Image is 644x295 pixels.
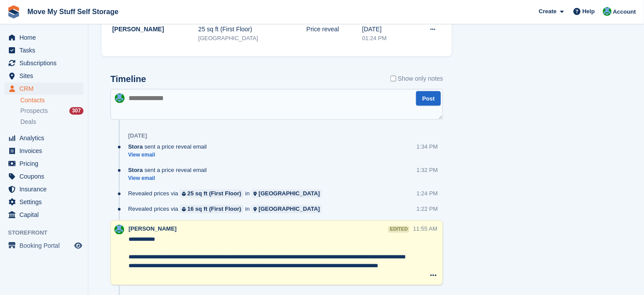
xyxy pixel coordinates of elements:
[4,70,83,82] a: menu
[4,209,83,221] a: menu
[110,74,146,84] h2: Timeline
[417,166,438,175] div: 1:32 PM
[613,7,636,16] span: Account
[603,7,612,16] img: Dan
[128,205,326,213] div: Revealed prices via in
[4,239,83,252] a: menu
[187,205,241,213] div: 16 sq ft (First Floor)
[390,74,443,83] label: Show only notes
[251,190,322,198] a: [GEOGRAPHIC_DATA]
[19,157,72,170] span: Pricing
[19,44,72,56] span: Tasks
[583,7,595,16] span: Help
[128,190,326,198] div: Revealed prices via in
[198,34,307,43] div: [GEOGRAPHIC_DATA]
[4,44,83,56] a: menu
[4,57,83,69] a: menu
[19,57,72,69] span: Subscriptions
[8,228,88,237] span: Storefront
[4,31,83,44] a: menu
[20,106,83,116] a: Prospects 307
[24,4,122,19] a: Move My Stuff Self Storage
[112,25,198,34] div: [PERSON_NAME]
[19,82,72,95] span: CRM
[362,25,413,34] div: [DATE]
[115,93,125,103] img: Dan
[19,31,72,44] span: Home
[251,205,322,213] a: [GEOGRAPHIC_DATA]
[128,143,211,151] div: sent a price reveal email
[307,25,362,34] div: Price reveal
[19,239,72,252] span: Booking Portal
[198,25,307,34] div: 25 sq ft (First Floor)
[19,145,72,157] span: Invoices
[114,225,124,235] img: Dan
[128,132,147,139] div: [DATE]
[4,132,83,144] a: menu
[7,5,20,19] img: stora-icon-8386f47178a22dfd0bd8f6a31ec36ba5ce8667c1dd55bd0f319d3a0aa187defe.svg
[4,157,83,170] a: menu
[413,225,437,233] div: 11:55 AM
[417,205,438,213] div: 1:22 PM
[4,196,83,208] a: menu
[69,107,83,115] div: 307
[4,170,83,183] a: menu
[20,117,83,127] a: Deals
[20,107,48,115] span: Prospects
[20,118,36,126] span: Deals
[4,145,83,157] a: menu
[390,74,396,83] input: Show only notes
[180,205,243,213] a: 16 sq ft (First Floor)
[388,226,409,233] div: edited
[417,143,438,151] div: 1:34 PM
[128,143,143,151] span: Stora
[129,226,177,232] span: [PERSON_NAME]
[539,7,557,16] span: Create
[128,166,143,175] span: Stora
[19,132,72,144] span: Analytics
[187,190,241,198] div: 25 sq ft (First Floor)
[128,175,211,183] a: View email
[20,96,83,105] a: Contacts
[417,190,438,198] div: 1:24 PM
[259,205,320,213] div: [GEOGRAPHIC_DATA]
[19,170,72,183] span: Coupons
[128,166,211,175] div: sent a price reveal email
[362,34,413,43] div: 01:24 PM
[19,209,72,221] span: Capital
[128,152,211,159] a: View email
[180,190,243,198] a: 25 sq ft (First Floor)
[416,91,441,106] button: Post
[4,82,83,95] a: menu
[19,196,72,208] span: Settings
[19,183,72,195] span: Insurance
[73,240,83,251] a: Preview store
[259,190,320,198] div: [GEOGRAPHIC_DATA]
[19,70,72,82] span: Sites
[4,183,83,195] a: menu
